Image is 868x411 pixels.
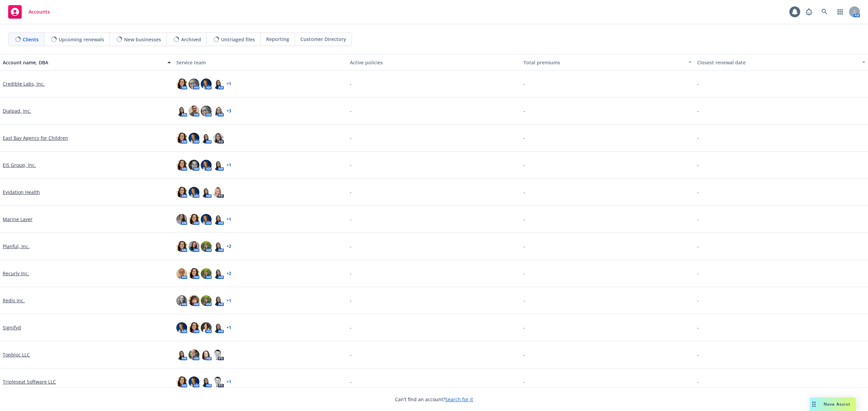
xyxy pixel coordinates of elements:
[697,297,699,304] span: -
[524,297,525,304] span: -
[201,106,212,116] img: photo
[176,187,187,198] img: photo
[697,378,699,385] span: -
[213,295,224,306] img: photo
[213,79,224,89] img: photo
[266,36,289,43] span: Reporting
[3,378,56,385] a: Tripleseat Software LLC
[28,9,50,15] span: Accounts
[176,79,187,89] img: photo
[201,241,212,252] img: photo
[23,36,39,43] span: Clients
[189,160,199,171] img: photo
[350,161,352,169] span: -
[226,326,231,330] a: + 1
[213,106,224,116] img: photo
[350,351,352,358] span: -
[810,397,856,411] button: Nova Assist
[201,376,212,387] img: photo
[201,322,212,333] img: photo
[176,295,187,306] img: photo
[697,270,699,277] span: -
[176,322,187,333] img: photo
[524,59,684,66] div: Total premiums
[176,133,187,144] img: photo
[201,79,212,89] img: photo
[226,163,231,167] a: + 1
[350,134,352,142] span: -
[300,36,346,43] span: Customer Directory
[697,80,699,87] span: -
[189,133,199,144] img: photo
[697,134,699,142] span: -
[213,241,224,252] img: photo
[5,2,53,21] a: Accounts
[176,349,187,360] img: photo
[697,324,699,331] span: -
[350,59,518,66] div: Active policies
[226,109,231,113] a: + 3
[347,54,521,70] button: Active policies
[189,79,199,89] img: photo
[524,243,525,250] span: -
[226,82,231,86] a: + 1
[213,133,224,144] img: photo
[350,216,352,223] span: -
[521,54,694,70] button: Total premiums
[176,160,187,171] img: photo
[350,243,352,250] span: -
[524,161,525,169] span: -
[226,299,231,303] a: + 1
[3,134,68,142] a: East Bay Agency for Children
[694,54,868,70] button: Closest renewal date
[213,268,224,279] img: photo
[524,351,525,358] span: -
[3,80,45,87] a: Credible Labs, Inc.
[697,216,699,223] span: -
[697,243,699,250] span: -
[810,397,818,411] div: Drag to move
[213,376,224,387] img: photo
[818,5,831,19] a: Search
[697,351,699,358] span: -
[3,351,30,358] a: Topbloc LLC
[3,161,36,169] a: EIS Group, Inc.
[226,380,231,384] a: + 1
[697,107,699,114] span: -
[181,36,201,43] span: Archived
[802,5,816,19] a: Report a Bug
[124,36,161,43] span: New businesses
[524,80,525,87] span: -
[350,297,352,304] span: -
[189,214,199,225] img: photo
[189,268,199,279] img: photo
[176,214,187,225] img: photo
[524,107,525,114] span: -
[350,378,352,385] span: -
[697,161,699,169] span: -
[445,396,473,403] a: Search for it
[176,241,187,252] img: photo
[189,187,199,198] img: photo
[189,106,199,116] img: photo
[189,322,199,333] img: photo
[350,189,352,196] span: -
[3,324,21,331] a: Signifyd
[226,217,231,221] a: + 1
[524,134,525,142] span: -
[524,216,525,223] span: -
[176,268,187,279] img: photo
[201,268,212,279] img: photo
[226,272,231,276] a: + 2
[3,189,40,196] a: Evidation Health
[350,270,352,277] span: -
[176,106,187,116] img: photo
[189,295,199,306] img: photo
[189,241,199,252] img: photo
[201,160,212,171] img: photo
[833,5,847,19] a: Switch app
[221,36,255,43] span: Untriaged files
[201,214,212,225] img: photo
[226,244,231,248] a: + 2
[201,295,212,306] img: photo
